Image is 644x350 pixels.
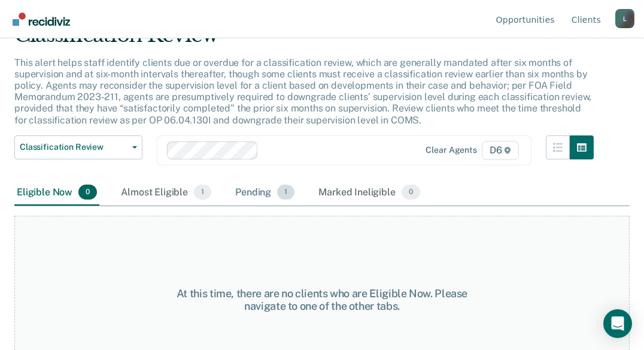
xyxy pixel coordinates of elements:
[169,287,476,313] div: At this time, there are no clients who are Eligible Now. Please navigate to one of the other tabs.
[14,180,99,206] div: Eligible Now0
[14,57,591,126] p: This alert helps staff identify clients due or overdue for a classification review, which are gen...
[402,185,420,200] span: 0
[14,135,142,159] button: Classification Review
[603,309,632,338] div: Open Intercom Messenger
[78,185,97,200] span: 0
[316,180,423,206] div: Marked Ineligible0
[615,9,634,28] button: Profile dropdown button
[426,145,477,155] div: Clear agents
[14,23,594,57] div: Classification Review
[194,185,211,200] span: 1
[20,142,127,152] span: Classification Review
[615,9,634,28] div: L
[277,185,294,200] span: 1
[13,13,70,26] img: Recidiviz
[119,180,214,206] div: Almost Eligible1
[233,180,297,206] div: Pending1
[482,141,520,160] span: D6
